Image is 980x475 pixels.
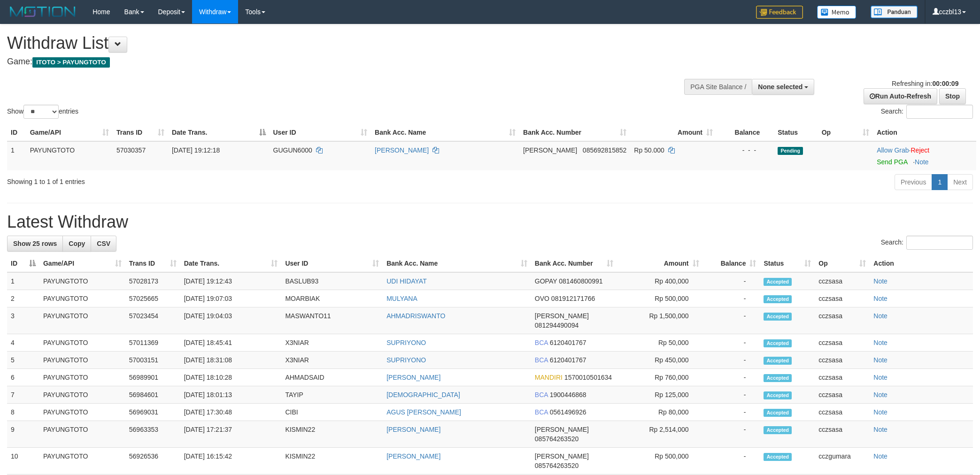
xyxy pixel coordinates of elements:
td: 56926536 [125,448,180,475]
a: Note [873,374,887,381]
a: 1 [932,174,948,190]
span: Copy 1570010501634 to clipboard [564,374,612,381]
td: PAYUNGTOTO [39,404,125,421]
td: Rp 450,000 [617,352,703,369]
th: Date Trans.: activate to sort column ascending [180,255,282,272]
img: Feedback.jpg [756,6,803,19]
td: [DATE] 16:15:42 [180,448,282,475]
td: - [703,404,760,421]
th: Date Trans.: activate to sort column descending [168,124,270,141]
a: Show 25 rows [7,236,63,252]
td: [DATE] 18:31:08 [180,352,282,369]
span: BCA [535,391,548,398]
span: Pending [778,147,803,155]
span: Copy 6120401767 to clipboard [550,339,586,346]
input: Search: [906,236,973,250]
th: ID: activate to sort column descending [7,255,39,272]
a: AGUS [PERSON_NAME] [386,408,461,416]
td: cczsasa [815,386,870,404]
img: MOTION_logo.png [7,5,78,19]
td: PAYUNGTOTO [39,386,125,404]
span: CSV [97,240,110,247]
td: 1 [7,141,26,170]
a: Run Auto-Refresh [864,88,937,104]
td: X3NIAR [281,352,383,369]
th: Action [873,124,976,141]
td: PAYUNGTOTO [39,334,125,352]
td: PAYUNGTOTO [39,307,125,334]
a: CSV [91,236,116,252]
td: cczsasa [815,352,870,369]
td: - [703,290,760,307]
td: [DATE] 19:07:03 [180,290,282,307]
td: 7 [7,386,39,404]
td: PAYUNGTOTO [26,141,113,170]
th: Op: activate to sort column ascending [818,124,873,141]
label: Search: [881,105,973,119]
label: Search: [881,236,973,250]
th: Game/API: activate to sort column ascending [26,124,113,141]
a: [PERSON_NAME] [375,146,429,154]
td: 57011369 [125,334,180,352]
span: Accepted [764,339,792,347]
td: Rp 50,000 [617,334,703,352]
th: Bank Acc. Name: activate to sort column ascending [383,255,531,272]
img: Button%20Memo.svg [817,6,857,19]
a: AHMADRISWANTO [386,312,445,320]
td: 9 [7,421,39,448]
h4: Game: [7,57,644,67]
td: 57025665 [125,290,180,307]
span: OVO [535,295,549,302]
span: BCA [535,339,548,346]
span: · [877,146,911,154]
span: Show 25 rows [13,240,57,247]
span: Accepted [764,409,792,417]
td: 57023454 [125,307,180,334]
td: 4 [7,334,39,352]
th: Balance [717,124,774,141]
th: User ID: activate to sort column ascending [281,255,383,272]
td: - [703,421,760,448]
td: 3 [7,307,39,334]
td: PAYUNGTOTO [39,290,125,307]
td: 1 [7,272,39,290]
a: Reject [911,146,929,154]
div: - - - [720,146,770,155]
span: [PERSON_NAME] [535,452,589,460]
td: 57003151 [125,352,180,369]
td: PAYUNGTOTO [39,352,125,369]
span: Copy 081294490094 to clipboard [535,322,579,329]
th: Bank Acc. Name: activate to sort column ascending [371,124,519,141]
th: Trans ID: activate to sort column ascending [125,255,180,272]
td: Rp 760,000 [617,369,703,386]
span: Copy [69,240,85,247]
td: [DATE] 19:12:43 [180,272,282,290]
span: Accepted [764,453,792,461]
th: ID [7,124,26,141]
span: Copy 6120401767 to clipboard [550,356,586,364]
td: cczsasa [815,272,870,290]
td: 56969031 [125,404,180,421]
strong: 00:00:09 [932,80,958,87]
span: Copy 085764263520 to clipboard [535,435,579,443]
a: Note [873,426,887,433]
td: 5 [7,352,39,369]
td: 56989901 [125,369,180,386]
th: Status: activate to sort column ascending [760,255,815,272]
td: Rp 2,514,000 [617,421,703,448]
td: KISMIN22 [281,448,383,475]
label: Show entries [7,105,78,119]
a: MULYANA [386,295,417,302]
span: MANDIRI [535,374,563,381]
span: Accepted [764,426,792,434]
a: Previous [895,174,932,190]
td: PAYUNGTOTO [39,272,125,290]
td: [DATE] 18:10:28 [180,369,282,386]
a: Next [947,174,973,190]
span: Rp 50.000 [634,146,664,154]
th: Action [870,255,973,272]
td: - [703,334,760,352]
td: - [703,352,760,369]
a: Stop [939,88,966,104]
td: cczgumara [815,448,870,475]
